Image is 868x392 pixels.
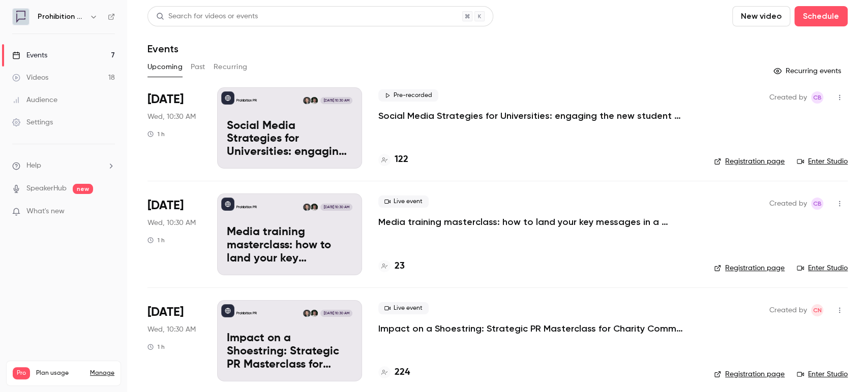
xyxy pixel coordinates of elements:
[811,304,823,316] span: Chris Norton
[12,160,115,171] li: help-dropdown-opener
[378,259,405,273] a: 23
[147,59,183,75] button: Upcoming
[12,117,53,127] div: Settings
[227,120,352,159] p: Social Media Strategies for Universities: engaging the new student cohort
[320,204,352,211] span: [DATE] 10:30 AM
[147,218,196,228] span: Wed, 10:30 AM
[378,322,683,335] a: Impact on a Shoestring: Strategic PR Masterclass for Charity Comms Teams
[303,204,310,211] img: Chris Norton
[13,9,29,25] img: Prohibition PR
[769,63,848,79] button: Recurring events
[714,263,785,273] a: Registration page
[395,366,410,379] h4: 224
[147,87,201,169] div: Sep 24 Wed, 10:30 AM (Europe/London)
[147,112,196,122] span: Wed, 10:30 AM
[378,153,408,167] a: 122
[147,324,196,335] span: Wed, 10:30 AM
[378,216,683,228] a: Media training masterclass: how to land your key messages in a digital-first world
[26,160,41,171] span: Help
[147,91,184,108] span: [DATE]
[227,226,352,265] p: Media training masterclass: how to land your key messages in a digital-first world
[320,97,352,104] span: [DATE] 10:30 AM
[13,367,30,379] span: Pro
[12,50,47,60] div: Events
[147,43,178,55] h1: Events
[303,97,310,104] img: Chris Norton
[311,310,318,317] img: Will Ockenden
[320,310,352,317] span: [DATE] 10:30 AM
[813,304,822,316] span: CN
[732,6,790,26] button: New video
[103,207,115,216] iframe: Noticeable Trigger
[217,300,362,381] a: Impact on a Shoestring: Strategic PR Masterclass for Charity Comms TeamsProhibition PRWill Ockend...
[217,193,362,275] a: Media training masterclass: how to land your key messages in a digital-first worldProhibition PRW...
[227,332,352,371] p: Impact on a Shoestring: Strategic PR Masterclass for Charity Comms Teams
[147,193,201,275] div: Oct 8 Wed, 10:30 AM (Europe/London)
[311,204,318,211] img: Will Ockenden
[769,91,807,104] span: Created by
[378,110,683,122] a: Social Media Strategies for Universities: engaging the new student cohort
[217,87,362,169] a: Social Media Strategies for Universities: engaging the new student cohortProhibition PRWill Ocken...
[12,95,57,105] div: Audience
[236,311,257,316] p: Prohibition PR
[26,183,67,194] a: SpeakerHub
[26,206,65,217] span: What's new
[794,6,848,26] button: Schedule
[303,310,310,317] img: Chris Norton
[38,12,85,22] h6: Prohibition PR
[714,369,785,379] a: Registration page
[311,97,318,104] img: Will Ockenden
[797,156,848,167] a: Enter Studio
[813,198,822,210] span: CB
[378,302,429,314] span: Live event
[813,91,822,104] span: CB
[769,198,807,210] span: Created by
[395,259,405,273] h4: 23
[191,59,205,75] button: Past
[378,195,429,208] span: Live event
[714,156,785,167] a: Registration page
[811,198,823,210] span: Claire Beaumont
[378,89,438,102] span: Pre-recorded
[147,304,184,320] span: [DATE]
[769,304,807,316] span: Created by
[147,236,165,244] div: 1 h
[395,153,408,167] h4: 122
[214,59,248,75] button: Recurring
[236,98,257,103] p: Prohibition PR
[90,369,114,377] a: Manage
[147,300,201,381] div: Oct 15 Wed, 10:30 AM (Europe/London)
[147,198,184,214] span: [DATE]
[378,366,410,379] a: 224
[147,130,165,138] div: 1 h
[236,205,257,210] p: Prohibition PR
[797,369,848,379] a: Enter Studio
[797,263,848,273] a: Enter Studio
[811,91,823,104] span: Claire Beaumont
[147,343,165,351] div: 1 h
[156,11,258,22] div: Search for videos or events
[73,184,93,194] span: new
[36,369,84,377] span: Plan usage
[12,73,48,83] div: Videos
